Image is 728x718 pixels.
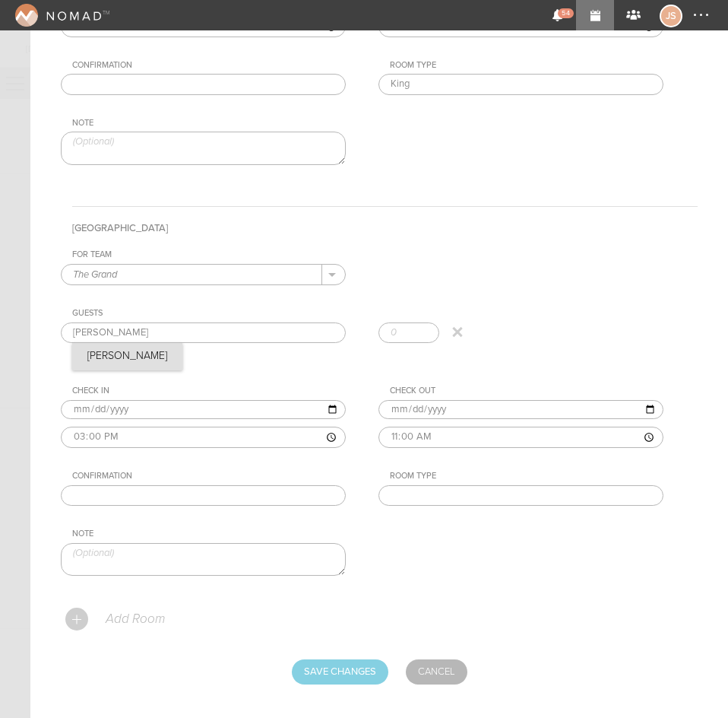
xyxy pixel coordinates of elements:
[61,351,123,363] p: + Add Guest
[660,5,682,27] div: Jessica Smith
[72,386,346,396] div: Check In
[65,615,165,624] a: Add Room
[61,352,123,361] a: + Add Guest
[322,265,345,284] button: .
[72,308,698,319] div: Guests
[390,471,663,481] div: Room Type
[390,386,663,396] div: Check Out
[72,471,346,481] div: Confirmation
[104,612,165,627] p: Add Room
[15,4,101,27] img: NOMAD
[378,427,663,448] input: ––:–– ––
[390,60,663,71] div: Room Type
[72,60,346,71] div: Confirmation
[406,659,467,684] a: Cancel
[72,249,346,260] div: For Team
[87,349,167,362] p: [PERSON_NAME]
[378,322,439,344] input: 0
[72,118,346,129] div: Note
[558,8,574,18] span: 54
[62,265,322,284] input: Select a Team (Required)
[61,322,346,344] input: Guest Name
[292,659,388,684] input: Save Changes
[72,529,346,539] div: Note
[61,427,346,448] input: ––:–– ––
[72,206,698,249] h4: [GEOGRAPHIC_DATA]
